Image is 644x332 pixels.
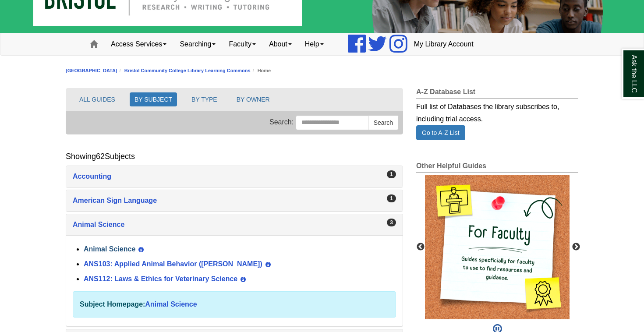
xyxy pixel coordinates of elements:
[368,115,399,130] button: Search
[145,300,197,308] a: Animal Science
[84,275,237,283] a: ANS112: Laws & Ethics for Veterinary Science
[298,33,330,55] a: Help
[130,92,177,106] button: BY SUBJECT
[73,170,396,183] a: Accounting
[387,194,396,202] div: 1
[296,115,368,130] input: Search this Group
[173,33,222,55] a: Searching
[416,88,578,99] h2: A-Z Database List
[572,243,580,251] button: Next
[416,243,425,251] button: Previous
[84,260,262,268] a: ANS103: Applied Animal Behavior ([PERSON_NAME])
[66,68,117,73] a: [GEOGRAPHIC_DATA]
[124,68,251,73] a: Bristol Community College Library Learning Commons
[74,92,120,106] button: ALL GUIDES
[425,175,570,319] img: For Faculty: Guides specifically for faculty to use to find resources and guidance
[66,67,578,75] nav: breadcrumb
[269,118,294,126] span: Search:
[387,170,396,178] div: 1
[187,92,222,106] button: BY TYPE
[73,194,396,207] a: American Sign Language
[416,125,465,140] a: Go to A-Z List
[73,219,396,231] a: Animal Science
[66,235,403,326] div: Animal Science
[425,175,570,319] div: This box contains rotating images
[96,152,105,161] span: 62
[387,219,396,226] div: 3
[407,33,480,55] a: My Library Account
[222,33,262,55] a: Faculty
[416,99,578,125] div: Full list of Databases the library subscribes to, including trial access.
[232,92,275,106] button: BY OWNER
[416,162,578,173] h2: Other Helpful Guides
[66,152,135,161] h2: Showing Subjects
[262,33,298,55] a: About
[80,300,145,308] strong: Subject Homepage:
[104,33,173,55] a: Access Services
[84,245,135,253] a: Animal Science
[251,67,271,75] li: Home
